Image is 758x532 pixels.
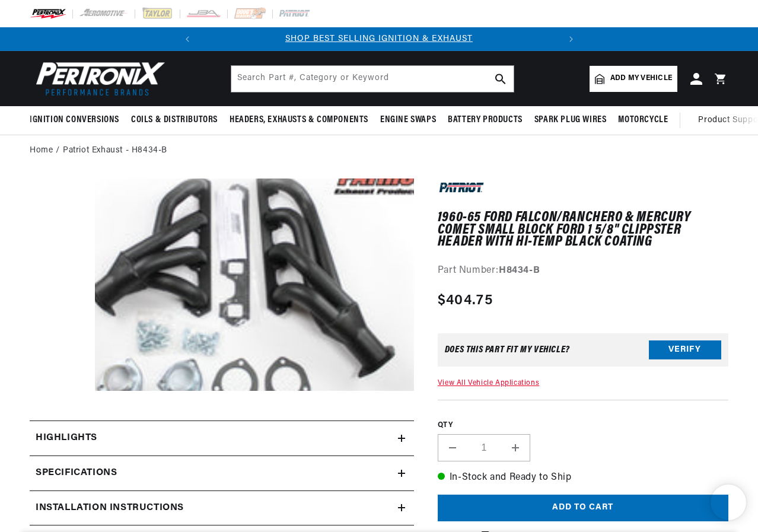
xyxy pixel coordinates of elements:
[438,420,728,431] label: QTY
[176,27,199,51] button: Translation missing: en.sections.announcements.previous_announcement
[488,66,514,92] button: search button
[374,106,442,134] summary: Engine Swaps
[125,106,224,134] summary: Coils & Distributors
[649,340,721,359] button: Verify
[231,66,514,92] input: Search Part #, Category or Keyword
[30,179,414,397] media-gallery: Gallery Viewer
[534,114,607,126] span: Spark Plug Wires
[30,114,119,126] span: Ignition Conversions
[445,345,570,355] div: Does This part fit My vehicle?
[30,144,53,157] a: Home
[199,33,559,46] div: Announcement
[30,58,166,99] img: Pertronix
[30,421,414,455] summary: Highlights
[230,114,368,126] span: Headers, Exhausts & Components
[438,380,539,387] a: View All Vehicle Applications
[438,495,728,521] button: Add to cart
[30,456,414,490] summary: Specifications
[438,263,728,279] div: Part Number:
[30,491,414,525] summary: Installation instructions
[438,290,493,311] span: $404.75
[618,114,668,126] span: Motorcycle
[36,431,97,446] h2: Highlights
[499,266,540,275] strong: H8434-B
[380,114,436,126] span: Engine Swaps
[528,106,613,134] summary: Spark Plug Wires
[36,466,117,481] h2: Specifications
[442,106,528,134] summary: Battery Products
[559,27,583,51] button: Translation missing: en.sections.announcements.next_announcement
[610,73,672,84] span: Add my vehicle
[36,501,184,516] h2: Installation instructions
[199,33,559,46] div: 1 of 2
[131,114,218,126] span: Coils & Distributors
[285,34,473,43] a: SHOP BEST SELLING IGNITION & EXHAUST
[30,106,125,134] summary: Ignition Conversions
[224,106,374,134] summary: Headers, Exhausts & Components
[438,212,728,248] h1: 1960-65 Ford Falcon/Ranchero & Mercury Comet Small Block Ford 1 5/8" Clippster Header with Hi-Tem...
[63,144,167,157] a: Patriot Exhaust - H8434-B
[590,66,677,92] a: Add my vehicle
[612,106,674,134] summary: Motorcycle
[30,144,728,157] nav: breadcrumbs
[448,114,523,126] span: Battery Products
[438,470,728,486] p: In-Stock and Ready to Ship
